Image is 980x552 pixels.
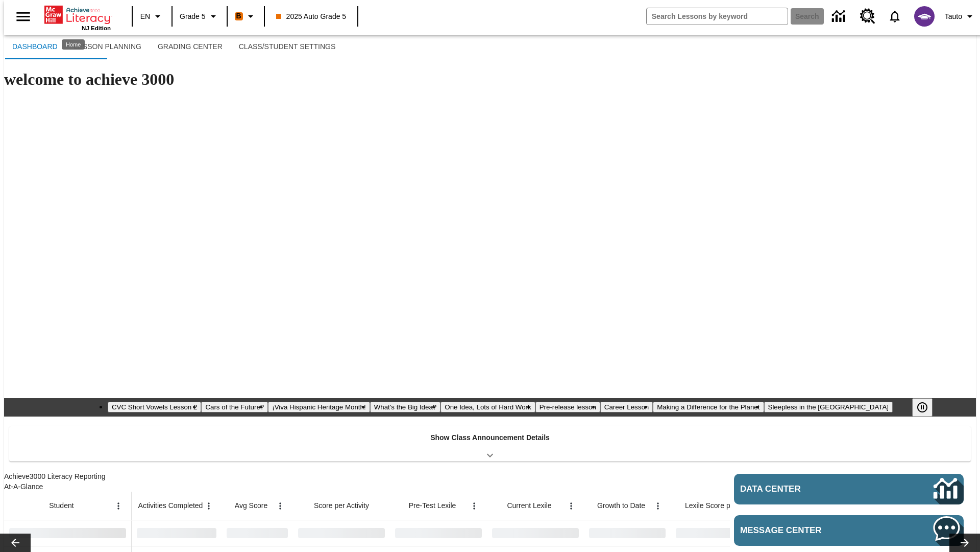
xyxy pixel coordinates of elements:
button: Slide 8 Making a Difference for the Planet [653,402,764,412]
button: Grading Center [150,35,231,59]
div: Show Class Announcement Details [9,426,971,462]
div: Pause [912,398,943,417]
span: NJ Edition [82,25,111,31]
button: Slide 5 One Idea, Lots of Hard Work [440,402,535,412]
button: Lesson Planning [66,35,150,59]
img: avatar image [914,6,935,27]
button: Open Menu [201,498,216,514]
div: Home [62,39,85,50]
button: Open Menu [563,498,579,514]
div: Home [44,4,111,31]
div: No Data, [487,520,584,546]
span: 2025 Auto Grade 5 [276,11,347,22]
button: Select a new avatar [908,3,941,30]
input: search field [647,8,788,25]
button: Slide 4 What's the Big Idea? [370,402,441,412]
button: Slide 9 Sleepless in the Animal Kingdom [764,402,893,412]
div: SubNavbar [4,35,344,59]
h1: welcome to achieve 3000 [4,70,976,89]
button: Slide 2 Cars of the Future? [201,402,268,412]
button: Slide 7 Career Lesson [600,402,653,412]
span: Growth to Date [597,500,645,511]
span: Lexile Score per Month [685,500,758,511]
span: Activities Completed [138,500,203,511]
button: Slide 1 CVC Short Vowels Lesson 2 [108,402,201,412]
button: Class/Student Settings [231,35,344,59]
button: Open side menu [8,2,38,32]
button: Open Menu [111,498,126,514]
span: B [236,10,241,22]
div: At-A-Glance [4,481,730,492]
span: EN [140,11,150,22]
span: Tauto [945,11,962,22]
a: Notifications [881,3,908,30]
button: Profile/Settings [941,7,980,26]
a: Data Center [826,3,854,31]
span: Student [49,500,73,511]
div: No Data, [222,520,293,546]
span: Message Center [740,525,879,536]
span: Pre-Test Lexile [409,500,456,511]
a: Message Center [734,515,964,546]
span: Avg Score [235,500,267,511]
p: Show Class Announcement Details [430,432,550,443]
span: Achieve3000 Literacy Reporting [4,472,730,492]
button: Pause [912,398,933,417]
a: Resource Center, Will open in new tab [854,3,881,30]
span: Grade 5 [180,11,206,22]
span: Data Center [740,484,875,494]
div: No Data, [132,520,222,546]
button: Boost Class color is orange. Change class color [231,7,261,26]
button: Lesson carousel, Next [949,534,980,552]
span: Score per Activity [314,500,369,511]
button: Grade: Grade 5, Select a grade [176,7,224,26]
span: Current Lexile [507,500,551,511]
button: Dashboard [4,35,66,59]
button: Open Menu [273,498,288,514]
a: Home [44,5,111,25]
button: Open Menu [650,498,666,514]
a: Data Center [734,474,964,504]
button: Language: EN, Select a language [136,7,168,26]
div: SubNavbar [4,35,976,59]
button: Slide 3 ¡Viva Hispanic Heritage Month! [268,402,370,412]
button: Open Menu [467,498,482,514]
button: Slide 6 Pre-release lesson [535,402,600,412]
